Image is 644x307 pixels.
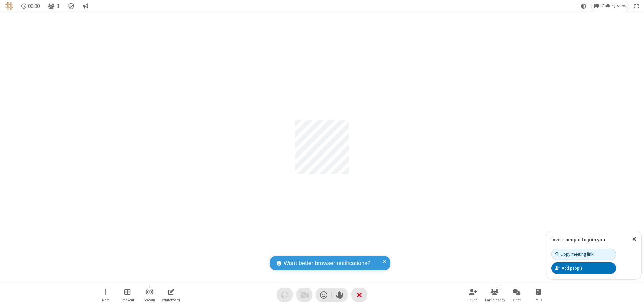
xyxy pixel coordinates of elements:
[102,298,109,302] span: More
[551,236,605,243] label: Invite people to join you
[551,249,616,260] button: Copy meeting link
[80,1,91,11] button: Conversation
[463,285,483,304] button: Invite participants (⌘+Shift+I)
[296,288,312,302] button: Video
[497,285,503,291] div: 1
[551,262,616,274] button: Add people
[485,285,505,304] button: Open participant list
[535,298,542,302] span: Polls
[144,298,155,302] span: Stream
[591,1,629,11] button: Change layout
[528,285,548,304] button: Open poll
[96,285,116,304] button: Open menu
[120,298,135,302] span: Breakout
[45,1,62,11] button: Open participant list
[627,231,641,247] button: Close popover
[139,285,159,304] button: Start streaming
[506,285,527,304] button: Open chat
[5,2,13,10] img: QA Selenium DO NOT DELETE OR CHANGE
[57,3,60,9] span: 1
[632,1,642,11] button: Fullscreen
[513,298,521,302] span: Chat
[469,298,477,302] span: Invite
[578,1,589,11] button: Using system theme
[555,251,593,257] div: Copy meeting link
[602,3,626,9] span: Gallery view
[284,259,370,268] span: Want better browser notifications?
[19,1,43,11] div: Timer
[161,285,181,304] button: Open shared whiteboard
[485,298,505,302] span: Participants
[162,298,180,302] span: Whiteboard
[28,3,40,9] span: 00:00
[117,285,138,304] button: Manage Breakout Rooms
[351,288,367,302] button: End or leave meeting
[316,288,332,302] button: Send a reaction
[277,288,293,302] button: Audio problem - check your Internet connection or call by phone
[332,288,348,302] button: Raise hand
[65,1,78,11] div: Meeting details Encryption enabled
